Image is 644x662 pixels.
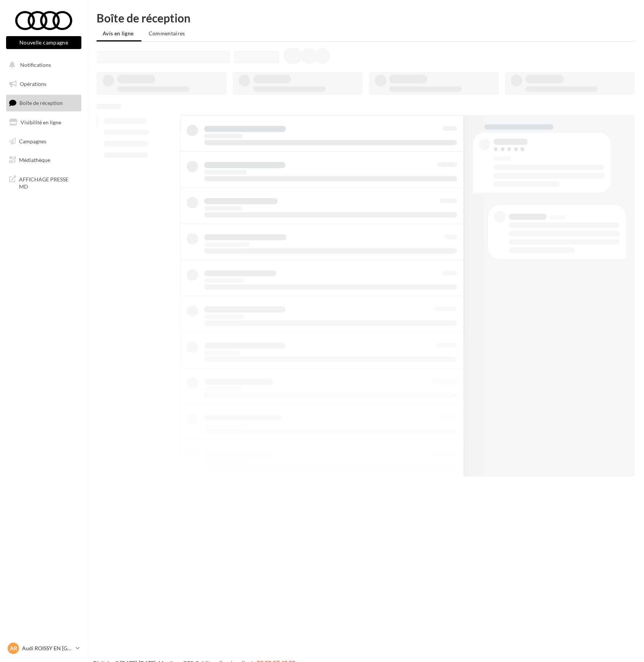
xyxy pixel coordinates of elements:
a: Médiathèque [5,152,83,168]
span: Opérations [20,81,46,87]
span: Visibilité en ligne [21,119,61,125]
a: Boîte de réception [5,95,83,111]
a: Visibilité en ligne [5,114,83,130]
a: Campagnes [5,133,83,149]
span: Notifications [20,62,51,68]
button: Notifications [5,57,80,73]
span: AFFICHAGE PRESSE MD [19,174,78,191]
span: AR [10,645,17,652]
button: Nouvelle campagne [6,36,81,49]
a: AR Audi ROISSY EN [GEOGRAPHIC_DATA] [6,641,81,656]
span: Boîte de réception [19,100,63,106]
span: Médiathèque [19,157,50,163]
div: Boîte de réception [97,12,635,24]
span: Campagnes [19,138,46,144]
span: Commentaires [149,30,185,37]
a: AFFICHAGE PRESSE MD [5,171,83,194]
a: Opérations [5,76,83,92]
p: Audi ROISSY EN [GEOGRAPHIC_DATA] [22,645,73,652]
